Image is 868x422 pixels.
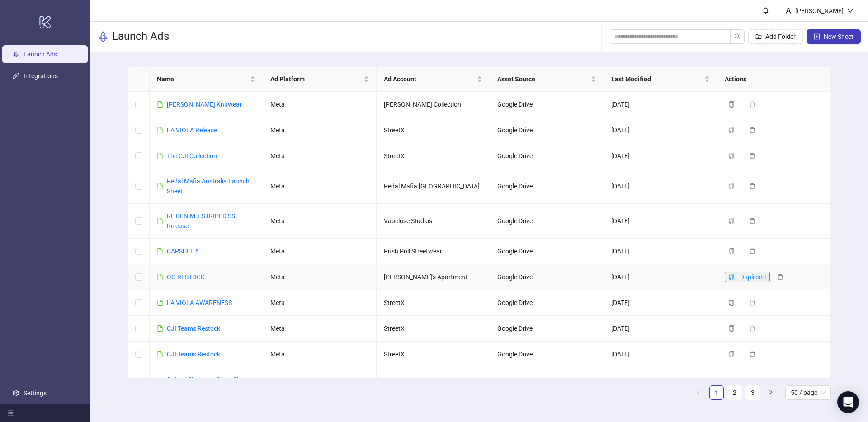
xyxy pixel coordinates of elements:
[691,385,706,400] li: Previous Page
[725,272,770,282] button: Duplicate
[748,29,803,44] button: Add Folder
[490,143,604,169] td: Google Drive
[691,385,706,400] button: left
[604,290,717,316] td: [DATE]
[717,67,831,92] th: Actions
[728,248,735,254] span: copy
[785,385,831,400] div: Page Size
[755,33,762,40] span: folder-add
[749,351,755,357] span: delete
[792,6,847,16] div: [PERSON_NAME]
[824,33,854,40] span: New Sheet
[377,204,490,239] td: Vaucluse Studios
[24,51,57,58] a: Launch Ads
[157,274,163,280] span: file
[377,117,490,143] td: StreetX
[490,169,604,204] td: Google Drive
[263,92,377,117] td: Meta
[696,389,701,395] span: left
[768,389,774,395] span: right
[24,389,47,397] a: Settings
[847,8,854,14] span: down
[791,386,826,399] span: 50 / page
[604,204,717,239] td: [DATE]
[490,204,604,239] td: Google Drive
[157,300,163,306] span: file
[167,376,255,393] a: Striped Signature Short Sleeve Shirt + Relaxed Fit Denim Jeans
[749,325,755,332] span: delete
[728,325,735,332] span: copy
[497,74,589,84] span: Asset Source
[749,153,755,159] span: delete
[263,264,377,290] td: Meta
[604,143,717,169] td: [DATE]
[749,300,755,306] span: delete
[604,342,717,367] td: [DATE]
[763,7,769,14] span: bell
[749,127,755,133] span: delete
[263,367,377,402] td: Meta
[709,385,724,400] li: 1
[263,342,377,367] td: Meta
[98,31,108,42] span: rocket
[764,385,778,400] button: right
[710,386,723,399] a: 1
[746,386,759,399] a: 3
[263,169,377,204] td: Meta
[377,67,490,92] th: Ad Account
[377,290,490,316] td: StreetX
[785,8,792,14] span: user
[263,143,377,169] td: Meta
[167,299,232,306] a: LA VIOLA AWARENESS
[728,386,741,399] a: 2
[167,325,220,332] a: CJI Teams Restock
[777,274,783,280] span: delete
[837,391,859,413] div: Open Intercom Messenger
[490,316,604,342] td: Google Drive
[490,264,604,290] td: Google Drive
[490,367,604,402] td: Google Drive
[490,239,604,264] td: Google Drive
[157,153,163,159] span: file
[157,218,163,224] span: file
[814,33,820,40] span: plus-square
[263,117,377,143] td: Meta
[167,351,220,358] a: CJI Teams Restock
[728,300,735,306] span: copy
[604,92,717,117] td: [DATE]
[377,169,490,204] td: Pedal Mafia [GEOGRAPHIC_DATA]
[157,127,163,133] span: file
[728,351,735,357] span: copy
[749,183,755,189] span: delete
[112,29,169,44] h3: Launch Ads
[270,74,362,84] span: Ad Platform
[263,204,377,239] td: Meta
[157,351,163,357] span: file
[263,67,377,92] th: Ad Platform
[728,183,735,189] span: copy
[604,117,717,143] td: [DATE]
[377,239,490,264] td: Push Pull Streetwear
[263,290,377,316] td: Meta
[490,67,604,92] th: Asset Source
[728,274,735,280] span: copy
[749,248,755,254] span: delete
[764,385,778,400] li: Next Page
[167,101,242,108] a: [PERSON_NAME] Knitwear
[740,273,766,281] span: Duplicate
[604,239,717,264] td: [DATE]
[377,264,490,290] td: [PERSON_NAME]'s Apartment
[157,101,163,108] span: file
[490,290,604,316] td: Google Drive
[611,74,703,84] span: Last Modified
[157,248,163,254] span: file
[377,92,490,117] td: [PERSON_NAME] Collection
[167,212,235,230] a: RF DENIM + STRIPED SS Release
[24,72,58,80] a: Integrations
[490,92,604,117] td: Google Drive
[604,367,717,402] td: [DATE]
[807,29,861,44] button: New Sheet
[377,342,490,367] td: StreetX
